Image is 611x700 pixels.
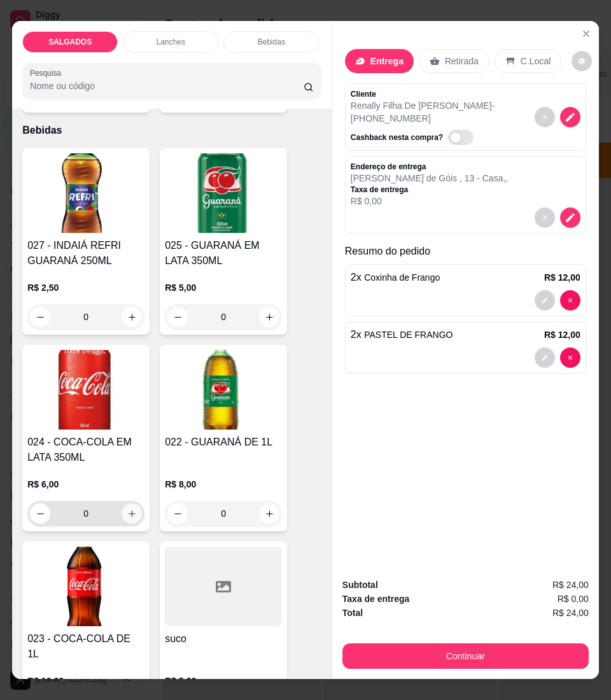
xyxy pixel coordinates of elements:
[364,330,453,340] span: PASTEL DE FRANGO
[535,207,555,228] button: decrease-product-quantity
[351,185,508,195] p: Taxa de entrega
[351,162,508,172] p: Endereço de entrega
[259,503,279,524] button: increase-product-quantity
[351,270,440,285] p: 2 x
[27,675,144,687] p: R$ 10,00
[258,37,285,47] p: Bebidas
[345,244,586,259] p: Resumo do pedido
[22,123,321,138] p: Bebidas
[165,281,282,294] p: R$ 5,00
[122,307,142,327] button: increase-product-quantity
[30,80,304,92] input: Pesquisa
[535,290,555,311] button: decrease-product-quantity
[560,347,580,368] button: decrease-product-quantity
[521,55,551,67] p: C.Local
[535,107,555,127] button: decrease-product-quantity
[342,594,410,604] strong: Taxa de entrega
[342,643,589,669] button: Continuar
[27,153,144,233] img: product-image
[122,503,142,524] button: increase-product-quantity
[27,547,144,626] img: product-image
[351,195,508,207] p: R$ 0,00
[27,631,144,662] h4: 023 - COCA-COLA DE 1L
[370,55,404,67] p: Entrega
[544,328,580,341] p: R$ 12,00
[552,606,589,620] span: R$ 24,00
[342,580,378,590] strong: Subtotal
[167,503,188,524] button: decrease-product-quantity
[259,307,279,327] button: increase-product-quantity
[558,592,589,606] span: R$ 0,00
[560,207,580,228] button: decrease-product-quantity
[342,608,363,618] strong: Total
[167,307,188,327] button: decrease-product-quantity
[27,478,144,491] p: R$ 6,00
[27,350,144,430] img: product-image
[552,578,589,592] span: R$ 24,00
[165,435,282,450] h4: 022 - GUARANÁ DE 1L
[364,272,440,283] span: Coxinha de Frango
[448,130,479,145] label: Automatic updates
[165,675,282,687] p: R$ 5,00
[165,478,282,491] p: R$ 8,00
[351,99,535,125] p: Renally Filha De [PERSON_NAME] - [PHONE_NUMBER]
[27,238,144,269] h4: 027 - INDAIÁ REFRI GUARANÁ 250ML
[351,89,535,99] p: Cliente
[165,153,282,233] img: product-image
[351,132,443,143] p: Cashback nesta compra?
[157,37,185,47] p: Lanches
[445,55,479,67] p: Retirada
[351,172,508,185] p: [PERSON_NAME] de Góis , 13 - Casa , ,
[560,290,580,311] button: decrease-product-quantity
[572,51,592,71] button: decrease-product-quantity
[165,238,282,269] h4: 025 - GUARANÁ EM LATA 350ML
[30,307,50,327] button: decrease-product-quantity
[48,37,92,47] p: SALGADOS
[351,327,453,342] p: 2 x
[165,350,282,430] img: product-image
[30,503,50,524] button: decrease-product-quantity
[560,107,580,127] button: decrease-product-quantity
[27,435,144,465] h4: 024 - COCA-COLA EM LATA 350ML
[165,631,282,647] h4: suco
[30,67,66,78] label: Pesquisa
[27,281,144,294] p: R$ 2,50
[576,24,596,44] button: Close
[544,271,580,284] p: R$ 12,00
[535,347,555,368] button: decrease-product-quantity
